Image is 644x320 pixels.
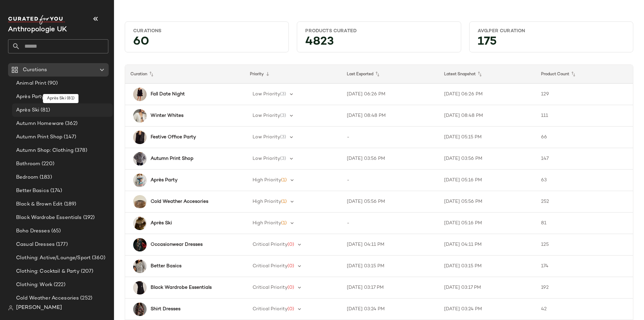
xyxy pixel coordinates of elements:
span: (222) [52,281,65,289]
span: (192) [82,214,95,222]
img: cfy_white_logo.C9jOOHJF.svg [8,15,65,25]
td: [DATE] 03:24 PM [341,299,439,320]
span: [PERSON_NAME] [16,304,62,312]
td: - [341,213,439,234]
span: Autumn Print Shop [16,133,62,141]
span: (1) [281,178,287,183]
img: 4114075400001_000_e5 [133,217,147,230]
b: Shirt Dresses [151,306,180,313]
b: Occasionwear Dresses [151,241,203,248]
span: Après Party [16,93,45,101]
span: Clothing: Work [16,281,52,289]
td: 111 [536,105,633,127]
b: Cold Weather Accesories [151,198,208,205]
img: 4153075400005_030_e [133,195,147,209]
img: 4113443330058_018_e4 [133,260,147,273]
img: 4111579930054_004_e [133,174,147,187]
span: Low Priority [253,92,280,97]
span: (183) [38,174,52,181]
span: (0) [287,264,294,269]
span: (65) [50,227,61,235]
b: Better Basics [151,263,181,270]
td: [DATE] 03:56 PM [341,148,439,170]
span: Après Ski [16,106,39,114]
span: (1) [281,199,287,204]
td: [DATE] 06:26 PM [439,84,536,105]
th: Product Count [536,65,633,84]
td: [DATE] 04:11 PM [341,234,439,256]
img: 4114326950106_011_b [133,109,147,123]
span: (362) [64,120,77,128]
span: (220) [40,160,54,168]
span: Low Priority [253,156,280,161]
img: 4130929940122_520_b [133,238,147,252]
td: 252 [536,191,633,213]
img: 4130911810250_001_e [133,88,147,101]
td: 147 [536,148,633,170]
span: (3) [280,156,286,161]
span: Clothing: Cocktail & Party [16,268,79,275]
b: Black Wardrobe Essentials [151,284,212,291]
td: [DATE] 04:11 PM [439,234,536,256]
span: (90) [46,80,58,87]
td: 42 [536,299,633,320]
span: (0) [287,307,294,312]
img: 4130728860007_001_e2 [133,281,147,294]
td: 66 [536,127,633,148]
span: (360) [91,254,105,262]
td: 129 [536,84,633,105]
span: Animal Print [16,80,46,87]
span: (3) [280,135,286,140]
span: (207) [79,268,94,275]
td: [DATE] 05:15 PM [439,127,536,148]
td: [DATE] 03:15 PM [439,256,536,277]
span: (147) [62,133,76,141]
span: Bedroom [16,174,38,181]
td: [DATE] 05:56 PM [341,191,439,213]
b: Fall Date Night [151,91,185,98]
span: Casual Dresses [16,241,55,248]
img: svg%3e [8,305,13,311]
b: Après Ski [151,220,172,227]
span: (252) [79,294,92,302]
span: Critical Priority [253,285,287,290]
span: Critical Priority [253,307,287,312]
span: Critical Priority [253,264,287,269]
span: Clothing: Active/Lounge/Sport [16,254,91,262]
td: 81 [536,213,633,234]
span: Bathroom [16,160,40,168]
td: [DATE] 03:15 PM [341,256,439,277]
span: Curations [23,66,47,74]
span: Critical Priority [253,242,287,247]
div: 175 [472,37,630,49]
span: (81) [39,106,50,114]
span: High Priority [253,178,281,183]
b: Autumn Print Shop [151,155,194,162]
b: Après Party [151,177,177,184]
span: Autumn Shop: Clothing [16,147,73,154]
span: Boho Dresses [16,227,50,235]
td: [DATE] 05:16 PM [439,213,536,234]
span: (177) [55,241,68,248]
b: Festive Office Party [151,134,196,141]
img: 4115911810003_001_e [133,131,147,144]
span: (0) [287,242,294,247]
b: Winter Whites [151,112,183,119]
div: Products Curated [305,28,452,34]
div: 4823 [300,37,458,49]
td: [DATE] 03:17 PM [439,277,536,299]
span: Black Wardrobe Essentials [16,214,82,222]
span: (0) [287,285,294,290]
span: Better Basics [16,187,49,195]
th: Curation [125,65,245,84]
img: 4130957990174_529_b [133,303,147,316]
td: - [341,170,439,191]
span: Cold Weather Accesories [16,294,79,302]
td: [DATE] 03:56 PM [439,148,536,170]
span: Autumn Homeware [16,120,64,128]
td: - [341,127,439,148]
th: Last Exported [341,65,439,84]
span: (3) [280,113,286,118]
span: High Priority [253,221,281,226]
span: (378) [73,147,87,154]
